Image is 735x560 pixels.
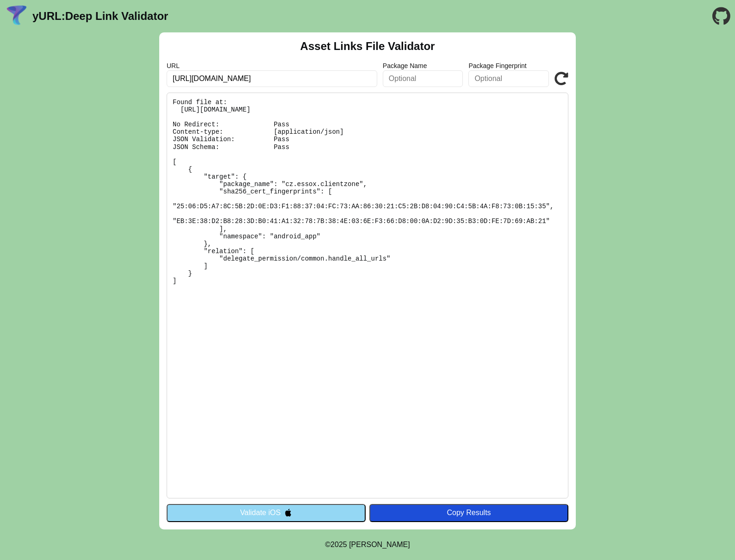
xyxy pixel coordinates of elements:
input: Required [167,70,377,87]
pre: Found file at: [URL][DOMAIN_NAME] No Redirect: Pass Content-type: [application/json] JSON Validat... [167,93,568,498]
img: appleIcon.svg [284,509,292,516]
label: Package Fingerprint [468,62,549,69]
a: yURL:Deep Link Validator [32,10,168,23]
footer: © [325,529,410,560]
span: 2025 [330,541,347,548]
input: Optional [383,70,463,87]
input: Optional [468,70,549,87]
h2: Asset Links File Validator [300,40,435,53]
button: Copy Results [369,504,568,522]
label: Package Name [383,62,463,69]
label: URL [167,62,377,69]
img: yURL Logo [5,4,29,28]
button: Validate iOS [167,504,366,522]
a: Michael Ibragimchayev's Personal Site [349,541,410,548]
div: Copy Results [374,509,564,517]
